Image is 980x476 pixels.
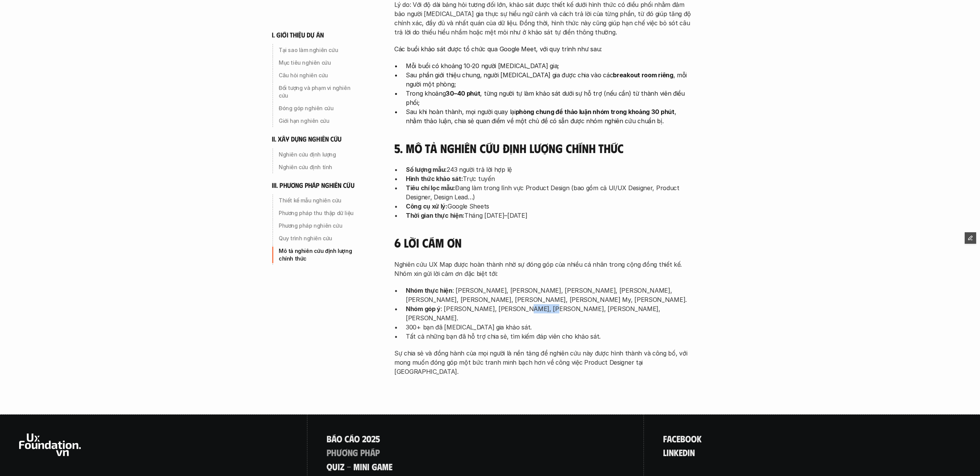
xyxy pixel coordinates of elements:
a: Quy trình nghiên cứu [272,232,364,245]
p: Nghiên cứu UX Map được hoàn thành nhờ sự đóng góp của nhiều cá nhân trong cộng đồng thiết kế. Nhó... [394,260,693,278]
span: c [345,434,349,443]
span: - [347,461,351,471]
p: Quy trình nghiên cứu [279,235,361,242]
span: q [327,461,332,471]
span: p [327,447,331,457]
a: Câu hỏi nghiên cứu [272,69,364,82]
span: 2 [371,434,376,443]
span: k [697,434,702,443]
p: 243 người trả lời hợp lệ [406,165,693,174]
strong: Số lượng mẫu: [406,166,447,173]
p: Mục tiêu nghiên cứu [279,59,361,67]
h4: 6 Lời cám ơn [394,235,693,250]
p: Google Sheets [406,202,693,211]
span: n [669,447,674,457]
a: linkedin [663,447,695,457]
strong: Thời gian thực hiện: [406,212,464,219]
span: á [349,434,354,443]
p: Sau phần giới thiệu chung, người [MEDICAL_DATA] gia được chia vào các , mỗi người một phòng; [406,70,693,89]
span: o [685,434,691,443]
span: h [331,447,336,457]
a: Báocáo2025 [327,434,380,443]
p: Sự chia sẻ và đồng hành của mọi người là nền tảng để nghiên cứu này được hình thành và công bố, v... [394,349,693,376]
h4: 5. Mô tả nghiên cứu định lượng chính thức [394,141,693,155]
span: z [340,461,345,471]
p: Đang làm trong lĩnh vực Product Design (bao gồm cả UI/UX Designer, Product Designer, Design Lead…) [406,183,693,202]
a: facebook [663,434,702,443]
a: Phương pháp nghiên cứu [272,220,364,232]
span: ơ [342,447,348,457]
a: Đối tượng và phạm vi nghiên cứu [272,82,364,102]
span: i [338,461,340,471]
strong: Tiêu chí lọc mẫu: [406,184,455,192]
h6: i. giới thiệu dự án [272,31,324,39]
span: n [362,461,367,471]
p: Câu hỏi nghiên cứu [279,72,361,79]
h6: iii. phương pháp nghiên cứu [272,181,354,190]
a: phươngpháp [327,447,380,457]
p: Nghiên cứu định tính [279,163,361,171]
p: : [PERSON_NAME], [PERSON_NAME], [PERSON_NAME], [PERSON_NAME], [PERSON_NAME], [PERSON_NAME], [PERS... [406,286,693,304]
p: Sau khi hoàn thành, mọi người quay lại , nhằm thảo luận, chia sẻ quan điểm về một chủ đề có sẵn đ... [406,107,693,126]
p: Tháng [DATE]–[DATE] [406,211,693,220]
span: e [679,447,683,457]
strong: Nhóm góp ý [406,305,441,313]
p: Nghiên cứu định lượng [279,151,361,158]
p: Phương pháp nghiên cứu [279,222,361,230]
a: Phương pháp thu thập dữ liệu [272,207,364,219]
a: Nghiên cứu định tính [272,161,364,173]
p: Đóng góp nghiên cứu [279,104,361,112]
span: 0 [366,434,371,443]
span: u [332,461,338,471]
a: Thiết kế mẫu nghiên cứu [272,194,364,207]
p: Trực tuyến [406,174,693,183]
span: n [348,447,353,457]
span: e [389,461,392,471]
p: Đối tượng và phạm vi nghiên cứu [279,84,361,99]
span: e [676,434,680,443]
span: á [332,434,336,443]
span: o [691,434,697,443]
span: i [360,461,362,471]
span: p [375,447,380,457]
p: Tất cả những bạn đã hỗ trợ chia sẻ, tìm kiếm đáp viên cho khảo sát. [406,332,693,341]
a: Giới hạn nghiên cứu [272,115,364,127]
span: c [672,434,676,443]
span: o [336,434,342,443]
span: i [688,447,690,457]
span: i [367,461,369,471]
strong: Hình thức khảo sát: [406,175,463,183]
span: g [353,447,358,457]
a: Mục tiêu nghiên cứu [272,57,364,69]
button: Edit Framer Content [965,232,976,244]
strong: Nhóm thực hiện [406,287,452,294]
a: quiz-minigame [327,461,392,471]
p: Giới hạn nghiên cứu [279,117,361,125]
span: d [683,447,688,457]
a: Nghiên cứu định lượng [272,148,364,161]
span: p [360,447,365,457]
p: Mỗi buổi có khoảng 10-20 người [MEDICAL_DATA] gia; [406,61,693,70]
span: l [663,447,666,457]
a: Đóng góp nghiên cứu [272,102,364,114]
span: n [690,447,695,457]
span: k [674,447,679,457]
p: Trong khoảng , từng người tự làm khảo sát dưới sự hỗ trợ (nếu cần) từ thành viên điều phối; [406,89,693,107]
span: ư [336,447,342,457]
span: á [370,447,375,457]
h6: ii. xây dựng nghiên cứu [272,135,341,143]
span: o [354,434,360,443]
span: 2 [362,434,366,443]
strong: breakout room riêng [613,71,673,79]
span: 5 [376,434,380,443]
p: Tại sao làm nghiên cứu [279,46,361,54]
p: Mô tả nghiên cứu định lượng chính thức [279,247,361,262]
span: m [382,461,389,471]
strong: 30–40 phút [446,90,480,97]
a: Mô tả nghiên cứu định lượng chính thức [272,245,364,265]
p: Thiết kế mẫu nghiên cứu [279,197,361,204]
span: a [667,434,672,443]
p: Phương pháp thu thập dữ liệu [279,209,361,217]
span: f [663,434,667,443]
a: Tại sao làm nghiên cứu [272,44,364,56]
